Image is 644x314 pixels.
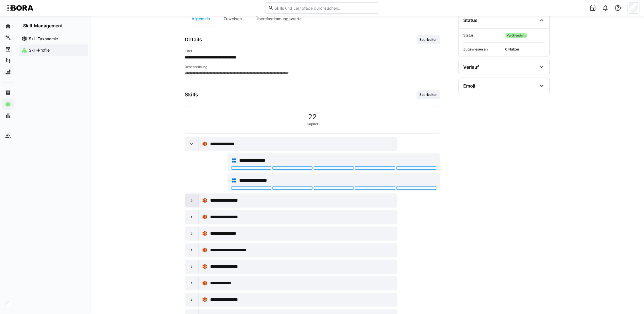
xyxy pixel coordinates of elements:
span: Status [463,33,503,38]
span: Bearbeiten [419,37,438,42]
h4: Titel [185,49,440,53]
h3: Details [185,37,202,43]
span: 0 Nutzer [505,47,545,52]
h3: Skills [185,92,198,98]
div: Übereinstimmungswerte [249,12,308,26]
div: Verlauf [463,64,479,70]
span: Bearbeiten [419,92,438,97]
span: Veröffentlicht [505,33,527,38]
div: Status [463,17,478,23]
button: Bearbeiten [417,35,440,44]
button: Bearbeiten [417,90,440,99]
div: Allgemein [185,12,217,26]
span: Kapitel [307,122,318,126]
span: Zugewiesen an [463,47,503,52]
div: Emoji [463,83,475,89]
input: Skills und Lernpfade durchsuchen… [274,5,376,11]
h4: Beschreibung [185,65,440,69]
div: Zuweisen [217,12,249,26]
span: 22 [308,113,317,121]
